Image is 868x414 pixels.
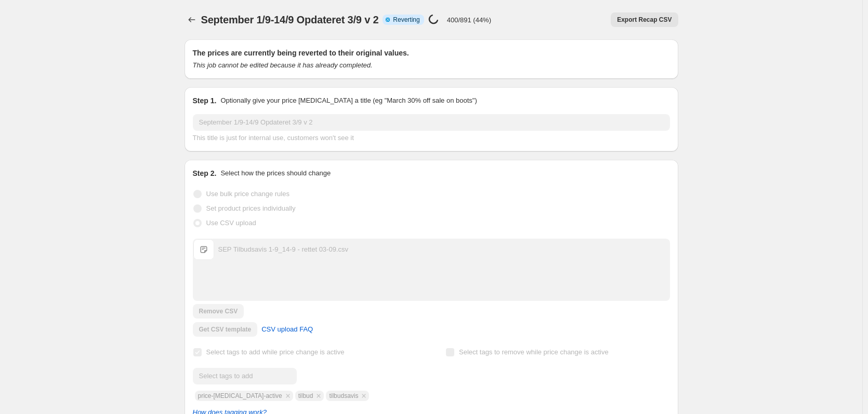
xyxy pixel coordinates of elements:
button: Price change jobs [185,12,199,27]
p: 400/891 (44%) [447,16,491,24]
input: Select tags to add [193,368,297,384]
span: This title is just for internal use, customers won't see it [193,134,354,142]
h2: Step 1. [193,95,217,106]
span: Reverting [393,16,419,24]
span: Set product prices individually [206,204,296,212]
p: Select how the prices should change [220,168,331,178]
span: Select tags to add while price change is active [206,348,345,356]
a: CSV upload FAQ [255,321,319,338]
span: Use CSV upload [206,219,256,227]
span: September 1/9-14/9 Opdateret 3/9 v 2 [201,14,379,25]
button: Export Recap CSV [611,12,678,27]
span: Export Recap CSV [617,16,672,24]
span: Select tags to remove while price change is active [459,348,609,356]
input: 30% off holiday sale [193,114,670,131]
h2: The prices are currently being reverted to their original values. [193,48,670,58]
p: Optionally give your price [MEDICAL_DATA] a title (eg "March 30% off sale on boots") [220,95,477,106]
span: Use bulk price change rules [206,190,290,198]
h2: Step 2. [193,168,217,178]
div: SEP Tilbudsavis 1-9_14-9 - rettet 03-09.csv [218,244,349,255]
span: CSV upload FAQ [261,324,313,335]
i: This job cannot be edited because it has already completed. [193,61,373,69]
